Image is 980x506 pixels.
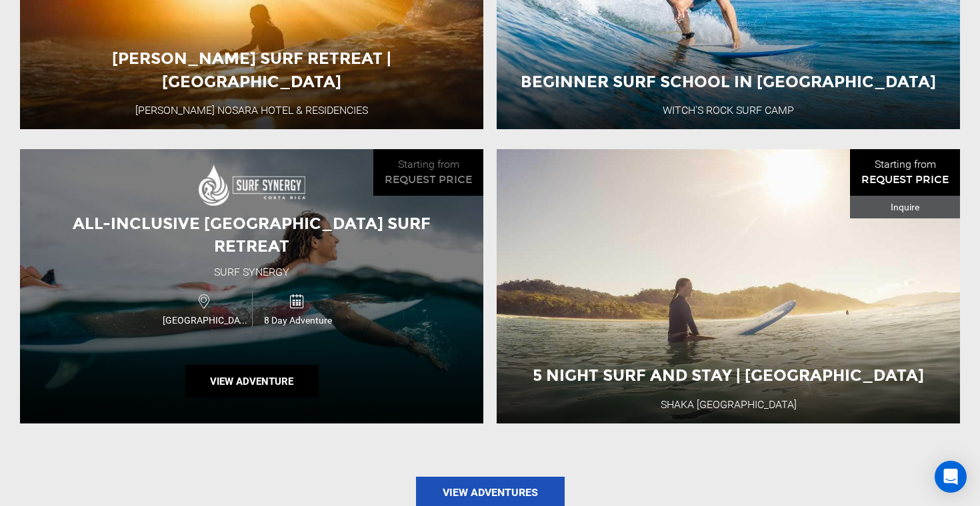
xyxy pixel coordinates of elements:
img: images [199,164,305,206]
div: Open Intercom Messenger [935,461,967,493]
button: View Adventure [185,365,319,398]
span: [GEOGRAPHIC_DATA] [159,314,252,327]
span: All-Inclusive [GEOGRAPHIC_DATA] Surf Retreat [73,214,431,256]
div: Surf Synergy [214,265,289,280]
span: 8 Day Adventure [253,314,345,327]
